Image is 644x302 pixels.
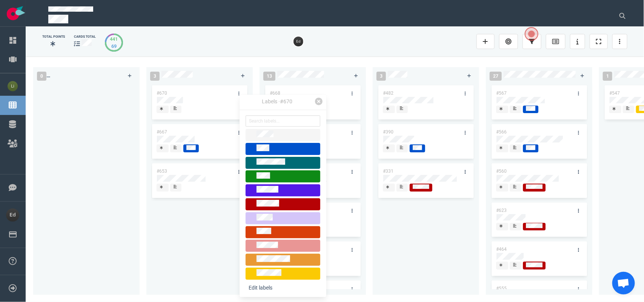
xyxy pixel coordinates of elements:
[490,72,502,81] span: 27
[496,129,507,135] a: #566
[294,37,303,46] img: 26
[609,90,620,96] a: #547
[383,129,393,135] a: #390
[150,72,160,81] span: 3
[496,286,507,291] a: #555
[42,34,65,39] div: Total Points
[240,282,326,294] a: Edit labels
[612,272,635,294] div: Aprire la chat
[496,247,507,252] a: #464
[496,169,507,174] a: #560
[37,72,46,81] span: 0
[263,72,275,81] span: 13
[157,90,167,96] a: #670
[74,34,96,39] div: cards total
[377,72,386,81] span: 3
[246,115,320,127] input: Search labels...
[383,169,393,174] a: #331
[157,129,167,135] a: #667
[157,169,167,174] a: #653
[110,35,118,43] div: 441
[240,98,315,107] div: Labels · #670
[110,43,118,50] div: 69
[383,90,393,96] a: #482
[270,90,280,96] a: #668
[496,90,507,96] a: #567
[603,72,612,81] span: 1
[496,208,507,213] a: #623
[525,27,538,41] button: Open the dialog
